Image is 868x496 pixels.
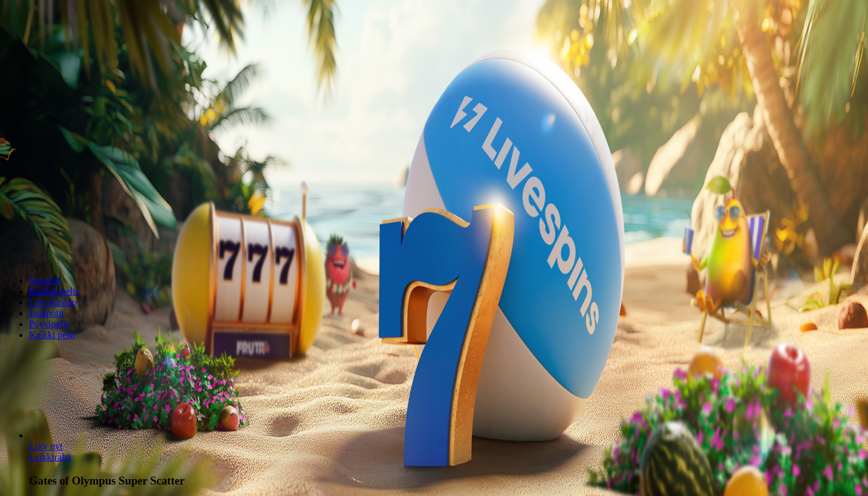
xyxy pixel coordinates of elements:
[29,441,63,451] a: Gates of Olympus Super Scatter
[29,330,75,340] span: Kaikki pelit
[29,286,78,296] a: Kolikkopelit
[5,255,863,363] header: Lobby
[29,430,863,488] article: Gates of Olympus Super Scatter
[29,441,63,451] span: Liity nyt
[29,452,71,462] a: Gates of Olympus Super Scatter
[29,308,64,318] a: Jackpotit
[29,474,863,488] h3: Gates of Olympus Super Scatter
[29,297,77,307] a: Live Kasino
[5,255,863,341] nav: Lobby
[29,319,68,329] a: Pöytäpelit
[29,275,60,286] a: Suositut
